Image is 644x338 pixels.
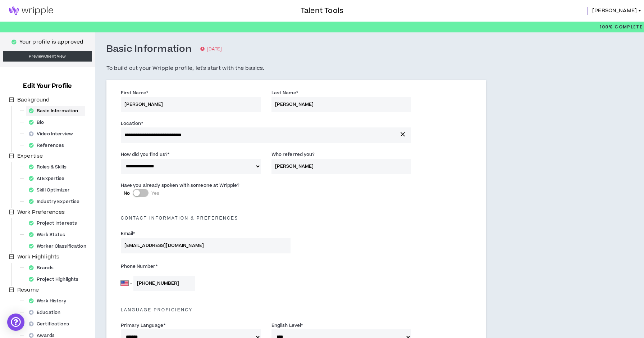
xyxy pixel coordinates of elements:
[613,24,643,30] span: Complete
[26,197,87,207] div: Industry Expertise
[16,253,61,261] span: Work Highlights
[115,307,477,312] h5: Language Proficiency
[17,253,59,261] span: Work Highlights
[121,97,261,112] input: First Name
[26,129,80,139] div: Video Interview
[26,274,86,284] div: Project Highlights
[106,43,192,55] h3: Basic Information
[271,87,298,99] label: Last Name
[26,263,61,273] div: Brands
[26,307,68,317] div: Education
[9,97,14,102] span: minus-square
[3,51,92,62] a: PreviewClient View
[115,216,477,221] h5: Contact Information & preferences
[271,149,315,160] label: Who referred you?
[9,287,14,292] span: minus-square
[17,96,50,104] span: Background
[16,152,44,161] span: Expertise
[26,140,71,150] div: References
[592,7,637,15] span: [PERSON_NAME]
[600,22,643,32] p: 100%
[121,180,240,191] label: Have you already spoken with someone at Wripple?
[16,96,51,104] span: Background
[17,208,65,216] span: Work Preferences
[26,296,74,306] div: Work History
[26,218,84,228] div: Project Interests
[121,238,291,253] input: Enter Email
[271,320,303,331] label: English Level
[121,149,170,160] label: How did you find us?
[26,173,72,184] div: AI Expertise
[121,320,165,331] label: Primary Language
[17,286,39,294] span: Resume
[271,159,411,174] input: Name
[26,185,77,195] div: Skill Optimizer
[26,106,85,116] div: Basic Information
[121,87,148,99] label: First Name
[16,286,40,294] span: Resume
[26,230,72,240] div: Work Status
[26,117,51,127] div: Bio
[301,5,343,16] h3: Talent Tools
[26,241,93,251] div: Worker Classification
[151,190,159,197] span: Yes
[7,314,24,331] div: Open Intercom Messenger
[9,254,14,259] span: minus-square
[20,82,74,90] h3: Edit Your Profile
[106,64,486,73] h5: To build out your Wripple profile, let's start with the basics.
[17,152,43,160] span: Expertise
[9,209,14,215] span: minus-square
[26,319,76,329] div: Certifications
[121,228,135,239] label: Email
[271,97,411,112] input: Last Name
[16,208,66,217] span: Work Preferences
[133,189,149,197] button: NoYes
[19,38,83,46] p: Your profile is approved
[200,46,222,53] p: [DATE]
[26,162,74,172] div: Roles & Skills
[9,153,14,158] span: minus-square
[124,190,130,197] span: No
[121,261,291,272] label: Phone Number
[121,118,143,129] label: Location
